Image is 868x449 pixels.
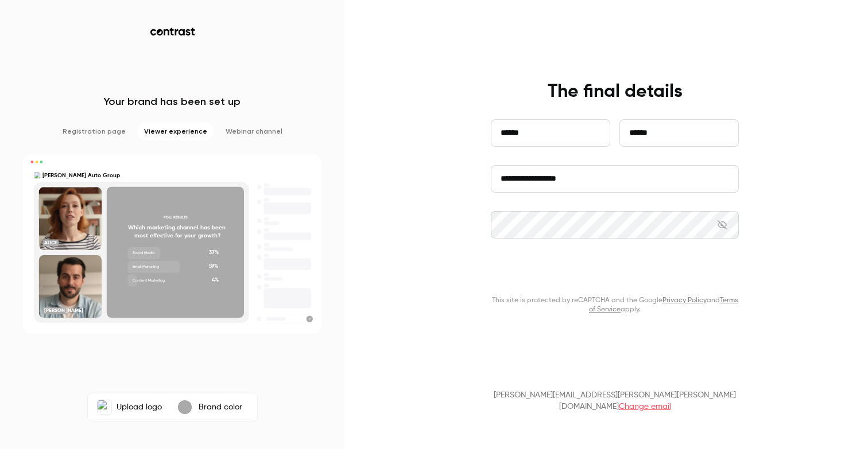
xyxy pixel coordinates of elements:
[662,297,707,304] a: Privacy Policy
[619,403,671,411] a: Change email
[56,122,133,140] li: Registration page
[104,95,241,108] p: Your brand has been set up
[219,122,289,140] li: Webinar channel
[491,259,739,287] button: Continue
[548,80,683,103] h4: The final details
[169,396,255,419] button: Brand color
[90,396,169,419] label: Swickard Auto GroupUpload logo
[466,389,764,412] p: [PERSON_NAME][EMAIL_ADDRESS][PERSON_NAME][PERSON_NAME][DOMAIN_NAME]
[589,297,738,313] a: Terms of Service
[137,122,214,140] li: Viewer experience
[491,296,739,314] p: This site is protected by reCAPTCHA and the Google and apply.
[199,401,242,413] p: Brand color
[98,400,111,414] img: Swickard Auto Group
